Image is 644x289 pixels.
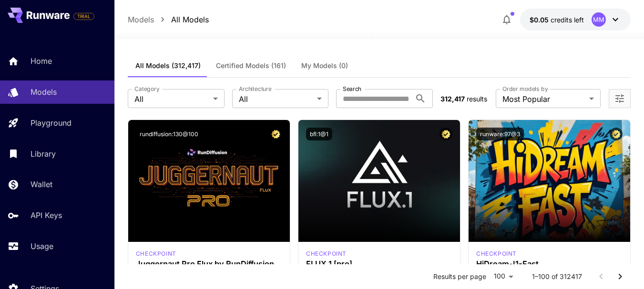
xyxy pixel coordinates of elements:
[476,249,517,258] p: checkpoint
[530,16,551,24] span: $0.05
[551,16,584,24] span: credits left
[306,128,332,140] button: bfl:1@1
[171,14,209,25] a: All Models
[530,15,584,25] div: $0.05
[343,85,361,93] label: Search
[269,128,282,140] button: Certified Model – Vetted for best performance and includes a commercial license.
[614,93,625,105] button: Open more filters
[611,267,630,286] button: Go to next page
[31,86,57,98] p: Models
[239,85,271,93] label: Architecture
[128,14,209,25] nav: breadcrumb
[31,117,72,129] p: Playground
[135,61,201,70] span: All Models (312,417)
[239,93,314,105] span: All
[136,249,176,258] div: FLUX.1 D
[433,272,486,281] p: Results per page
[31,148,56,159] p: Library
[476,128,524,140] button: runware:97@3
[306,249,347,258] div: fluxpro
[440,95,465,103] span: 312,417
[502,93,585,105] span: Most Popular
[31,179,52,190] p: Wallet
[532,272,582,281] p: 1–100 of 312417
[502,85,548,93] label: Order models by
[128,14,154,25] a: Models
[467,95,487,103] span: results
[134,85,160,93] label: Category
[306,259,452,269] h3: FLUX.1 [pro]
[136,249,176,258] p: checkpoint
[136,259,282,269] h3: Juggernaut Pro Flux by RunDiffusion
[592,12,606,27] div: MM
[31,55,52,67] p: Home
[31,240,53,252] p: Usage
[31,209,62,221] p: API Keys
[73,10,94,22] span: Add your payment card to enable full platform functionality.
[306,249,347,258] p: checkpoint
[476,259,623,269] h3: HiDream-I1-Fast
[520,9,631,30] button: $0.05MM
[216,61,286,70] span: Certified Models (161)
[610,128,623,140] button: Certified Model – Vetted for best performance and includes a commercial license.
[134,93,209,105] span: All
[490,269,517,283] div: 100
[476,249,517,258] div: HiDream Fast
[440,128,452,140] button: Certified Model – Vetted for best performance and includes a commercial license.
[136,128,202,140] button: rundiffusion:130@100
[301,61,348,70] span: My Models (0)
[74,13,94,20] span: TRIAL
